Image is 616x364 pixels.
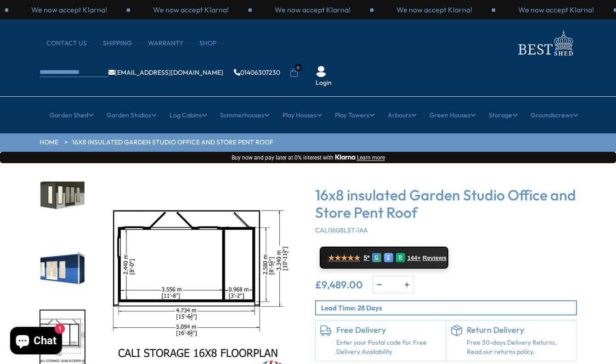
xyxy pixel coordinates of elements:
a: Arbours [388,104,417,127]
div: 1 / 3 [373,5,495,15]
p: Lead Time: 28 Days [321,303,576,313]
a: 0 [289,68,299,77]
img: 16X8STORAGECALIPENTBLUEWHITERH_f505913e-236d-4c2c-92d7-6d3c848f3d39_200x200.jpg [40,238,85,299]
h6: Return Delivery [467,325,572,335]
a: Garden Shed [50,104,94,127]
a: Storage [489,104,518,127]
img: CaliStorage16x8-030grey_832b54c2-33ff-40da-a667-350bdaaf899a_200x200.jpg [40,167,85,228]
h6: Free Delivery [336,325,441,335]
a: Login [316,78,332,88]
div: 2 / 3 [130,5,252,15]
span: ★★★★★ [328,254,360,262]
inbox-online-store-chat: Shopify online store chat [7,327,65,357]
a: 01406307230 [234,69,280,76]
a: [EMAIL_ADDRESS][DOMAIN_NAME] [108,69,223,76]
a: Green Houses [430,104,476,127]
div: 3 / 8 [40,166,85,229]
a: Enter your Postal code for Free Delivery Availability [336,338,441,356]
a: Shop [199,39,226,48]
a: Warranty [148,39,192,48]
a: Garden Studios [107,104,157,127]
div: 4 / 8 [40,237,85,300]
p: We now accept Klarna! [153,5,229,15]
p: We now accept Klarna! [396,5,472,15]
span: 144+ [407,254,421,262]
a: 16x8 insulated Garden Studio Office and Store Pent Roof [72,138,273,147]
span: Reviews [423,254,446,262]
img: logo [513,28,577,58]
img: User Icon [316,66,327,77]
span: 0 [294,64,302,72]
div: 1 / 3 [8,5,130,15]
p: We now accept Klarna! [275,5,350,15]
a: Play Towers [335,104,375,127]
a: ★★★★★ 5* G E R 144+ Reviews [320,247,448,269]
div: 3 / 3 [252,5,373,15]
p: We now accept Klarna! [518,5,594,15]
h3: 16x8 insulated Garden Studio Office and Store Pent Roof [315,186,577,221]
a: Summerhouses [220,104,270,127]
p: Free 30-days Delivery Returns, Read our returns policy. [467,338,572,356]
a: Shipping [103,39,141,48]
a: HOME [40,138,58,147]
a: CONTACT US [46,39,96,48]
p: We now accept Klarna! [31,5,107,15]
ins: £9,489.00 [315,280,363,290]
div: G [372,253,381,262]
a: Log Cabins [170,104,207,127]
div: R [396,253,405,262]
div: E [384,253,393,262]
a: Play Houses [283,104,322,127]
span: CALI1608LST-1AA [315,226,368,234]
a: Groundscrews [531,104,578,127]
